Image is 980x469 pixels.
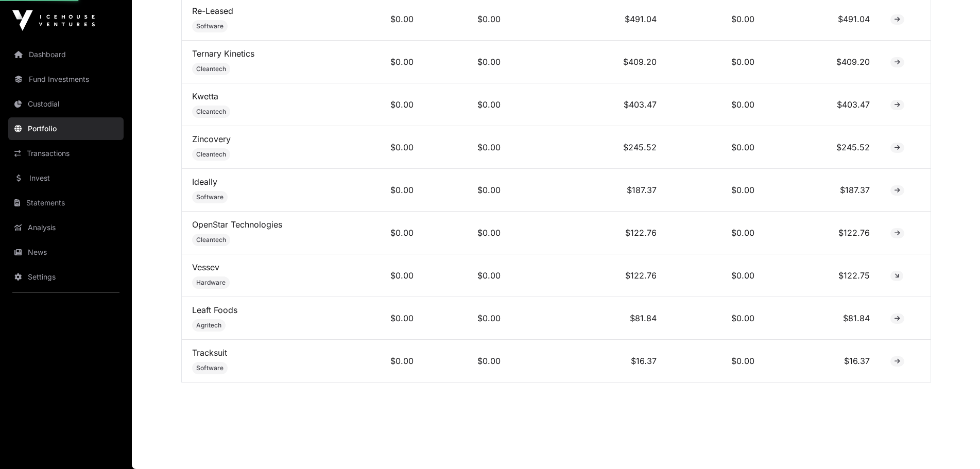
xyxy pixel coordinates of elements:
span: Cleantech [196,236,226,244]
a: Fund Investments [8,68,124,91]
a: Portfolio [8,117,124,140]
span: Hardware [196,279,226,287]
td: $0.00 [667,41,764,83]
td: $0.00 [424,340,511,383]
td: $81.84 [765,297,880,340]
td: $0.00 [343,254,424,297]
td: $0.00 [667,126,764,169]
td: $0.00 [343,169,424,212]
a: Transactions [8,142,124,165]
td: $0.00 [343,41,424,83]
span: Agritech [196,321,221,329]
td: $187.37 [765,169,880,212]
td: $0.00 [424,41,511,83]
td: $403.47 [511,83,667,126]
td: $403.47 [765,83,880,126]
a: Ternary Kinetics [192,48,254,59]
a: Analysis [8,216,124,239]
td: $0.00 [667,254,764,297]
td: $409.20 [511,41,667,83]
td: $16.37 [511,340,667,383]
td: $245.52 [511,126,667,169]
span: Cleantech [196,150,226,159]
td: $0.00 [424,83,511,126]
td: $0.00 [424,297,511,340]
td: $122.76 [765,212,880,254]
td: $0.00 [343,83,424,126]
a: OpenStar Technologies [192,219,282,230]
span: Software [196,364,223,372]
td: $0.00 [667,340,764,383]
td: $0.00 [424,212,511,254]
td: $122.76 [511,212,667,254]
td: $122.75 [765,254,880,297]
span: Cleantech [196,65,226,73]
a: News [8,241,124,264]
img: Icehouse Ventures Logo [12,10,95,31]
td: $0.00 [424,169,511,212]
a: Vessev [192,262,219,272]
a: Ideally [192,177,217,187]
span: Cleantech [196,108,226,116]
span: Software [196,22,223,30]
td: $0.00 [424,126,511,169]
td: $122.76 [511,254,667,297]
td: $0.00 [424,254,511,297]
a: Statements [8,192,124,214]
td: $0.00 [343,212,424,254]
a: Dashboard [8,43,124,66]
td: $0.00 [667,212,764,254]
td: $0.00 [667,83,764,126]
td: $0.00 [343,126,424,169]
td: $0.00 [343,297,424,340]
a: Custodial [8,93,124,115]
td: $409.20 [765,41,880,83]
a: Zincovery [192,134,231,144]
a: Re-Leased [192,6,233,16]
td: $245.52 [765,126,880,169]
a: Invest [8,167,124,189]
iframe: Chat Widget [929,420,980,469]
td: $0.00 [667,297,764,340]
td: $187.37 [511,169,667,212]
a: Tracksuit [192,348,227,358]
a: Settings [8,266,124,288]
td: $0.00 [667,169,764,212]
a: Leaft Foods [192,305,237,315]
span: Software [196,193,223,201]
td: $81.84 [511,297,667,340]
a: Kwetta [192,91,218,101]
td: $16.37 [765,340,880,383]
td: $0.00 [343,340,424,383]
